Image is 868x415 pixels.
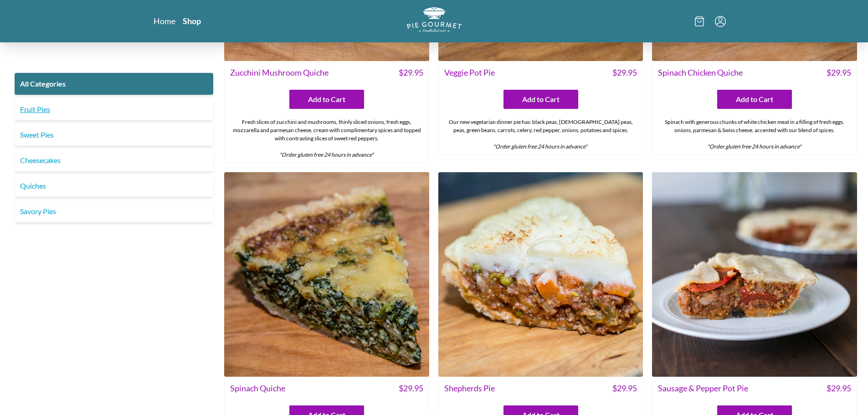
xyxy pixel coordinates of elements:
button: Add to Cart [717,90,792,109]
a: Quiches [15,175,213,197]
a: Shop [183,15,201,26]
span: Spinach Quiche [230,382,285,395]
span: $ 29.95 [399,382,423,395]
span: Add to Cart [736,94,773,105]
span: Add to Cart [522,94,560,105]
a: Logo [407,7,462,35]
span: Shepherds Pie [444,382,495,395]
span: $ 29.95 [612,382,637,395]
img: Spinach Quiche [224,172,429,377]
img: logo [407,7,462,32]
span: $ 29.95 [827,67,851,79]
span: $ 29.95 [827,382,851,395]
button: Menu [715,16,726,27]
a: Savory Pies [15,200,213,222]
span: Add to Cart [308,94,345,105]
a: All Categories [15,73,213,95]
em: *Order gluten free 24 hours in advance* [493,143,587,150]
span: $ 29.95 [399,67,423,79]
img: Sausage & Pepper Pot Pie [652,172,857,377]
div: Fresh slices of zucchini and mushrooms, thinly sliced onions, fresh eggs, mozzarella and parmesan... [225,114,429,163]
span: Veggie Pot Pie [444,67,495,79]
a: Cheesecakes [15,149,213,171]
span: $ 29.95 [612,67,637,79]
a: Sweet Pies [15,124,213,146]
img: Shepherds Pie [438,172,643,377]
a: Home [154,15,175,26]
button: Add to Cart [289,90,364,109]
em: *Order gluten free 24 hours in advance* [707,143,801,150]
button: Add to Cart [503,90,578,109]
a: Fruit Pies [15,98,213,120]
span: Spinach Chicken Quiche [658,67,743,79]
em: *Order gluten free 24 hours in advance* [279,151,374,158]
span: Zucchini Mushroom Quiche [230,67,329,79]
div: Our new vegetarian dinner pie has: black peas, [DEMOGRAPHIC_DATA] peas, peas, green beans, carrot... [439,114,643,154]
div: Spinach with generous chunks of white chicken meat in a filling of fresh eggs. onions, parmesan &... [652,114,857,154]
span: Sausage & Pepper Pot Pie [658,382,748,395]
